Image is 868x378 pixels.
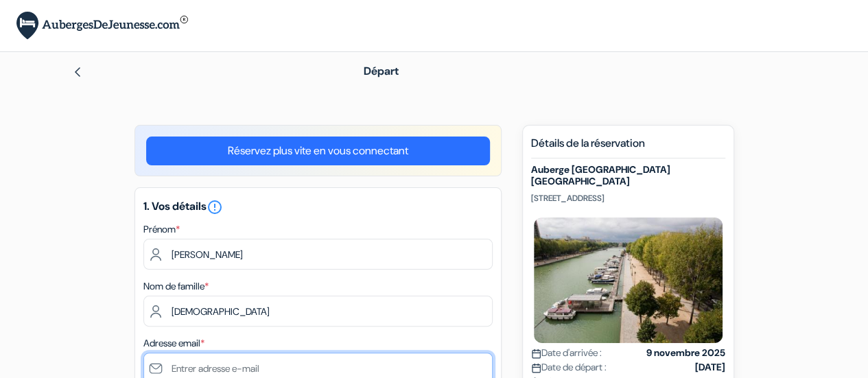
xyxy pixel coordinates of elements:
[364,64,399,78] span: Départ
[695,360,725,375] strong: [DATE]
[146,137,490,165] a: Réservez plus vite en vous connectant
[531,363,541,373] img: calendar.svg
[143,222,180,237] label: Prénom
[531,193,725,204] p: [STREET_ADDRESS]
[531,360,607,375] span: Date de départ :
[531,346,602,360] span: Date d'arrivée :
[143,199,493,215] h5: 1. Vos détails
[531,164,725,187] h5: Auberge [GEOGRAPHIC_DATA] [GEOGRAPHIC_DATA]
[531,137,725,158] h5: Détails de la réservation
[143,296,493,327] input: Entrer le nom de famille
[531,349,541,359] img: calendar.svg
[16,12,188,40] img: AubergesDeJeunesse.com
[207,199,223,213] a: error_outline
[646,346,725,360] strong: 9 novembre 2025
[143,239,493,270] input: Entrez votre prénom
[72,67,83,78] img: left_arrow.svg
[143,279,209,294] label: Nom de famille
[207,199,223,215] i: error_outline
[143,336,204,351] label: Adresse email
